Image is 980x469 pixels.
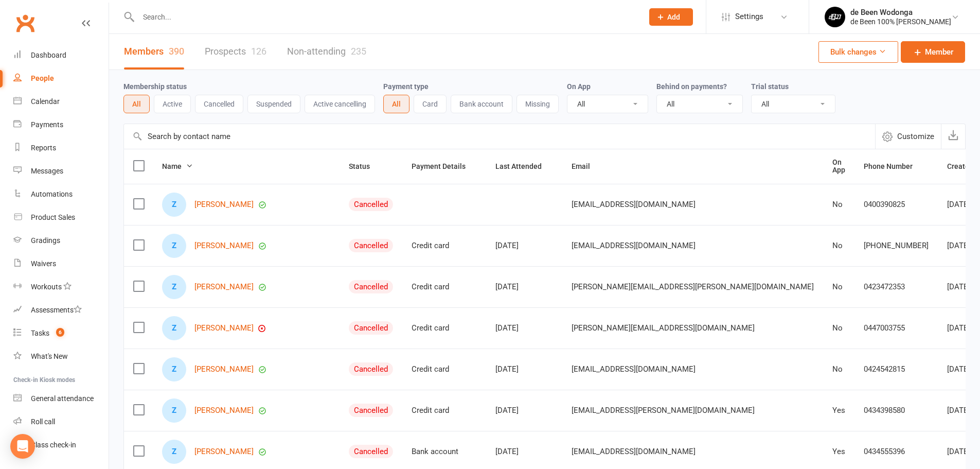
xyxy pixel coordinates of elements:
[832,406,845,415] div: Yes
[414,95,447,113] button: Card
[31,306,82,314] div: Assessments
[656,82,727,91] label: Behind on payments?
[31,120,63,129] div: Payments
[572,359,696,379] span: [EMAIL_ADDRESS][DOMAIN_NAME]
[864,241,929,250] div: [PHONE_NUMBER]
[495,283,553,291] div: [DATE]
[832,241,845,250] div: No
[12,10,38,36] a: Clubworx
[194,283,254,291] a: [PERSON_NAME]
[572,318,755,338] span: [PERSON_NAME][EMAIL_ADDRESS][DOMAIN_NAME]
[194,241,254,250] a: [PERSON_NAME]
[13,299,109,322] a: Assessments
[649,8,693,26] button: Add
[31,418,55,426] div: Roll call
[31,329,49,337] div: Tasks
[864,447,929,456] div: 0434555396
[864,162,924,170] span: Phone Number
[169,46,184,57] div: 390
[412,324,477,333] div: Credit card
[287,34,366,70] a: Non-attending235
[124,34,184,70] a: Members390
[897,130,934,143] span: Customize
[194,447,254,456] a: [PERSON_NAME]
[13,90,109,113] a: Calendar
[864,324,929,333] div: 0447003755
[495,365,553,374] div: [DATE]
[13,252,109,275] a: Waivers
[832,447,845,456] div: Yes
[13,275,109,299] a: Workouts
[412,365,477,374] div: Credit card
[349,445,393,458] div: Cancelled
[162,357,186,381] div: Z
[194,324,254,333] a: [PERSON_NAME]
[451,95,512,113] button: Bank account
[194,200,254,209] a: [PERSON_NAME]
[823,149,854,184] th: On App
[31,74,54,82] div: People
[13,206,109,229] a: Product Sales
[567,82,591,91] label: On App
[13,229,109,252] a: Gradings
[832,365,845,374] div: No
[349,321,393,335] div: Cancelled
[349,239,393,252] div: Cancelled
[572,162,601,170] span: Email
[349,362,393,376] div: Cancelled
[495,447,553,456] div: [DATE]
[205,34,266,70] a: Prospects126
[162,160,193,172] button: Name
[162,316,186,340] div: Z
[818,41,898,63] button: Bulk changes
[31,97,60,106] div: Calendar
[13,136,109,160] a: Reports
[162,398,186,423] div: Z
[195,95,243,113] button: Cancelled
[495,324,553,333] div: [DATE]
[31,394,94,403] div: General attendance
[864,365,929,374] div: 0424542815
[735,5,763,28] span: Settings
[412,283,477,291] div: Credit card
[13,345,109,368] a: What's New
[162,193,186,217] div: Z
[31,441,76,449] div: Class check-in
[13,44,109,67] a: Dashboard
[194,365,254,374] a: [PERSON_NAME]
[162,440,186,464] div: Z
[31,190,73,198] div: Automations
[349,162,381,170] span: Status
[864,200,929,209] div: 0400390825
[412,241,477,250] div: Credit card
[572,160,601,172] button: Email
[349,404,393,417] div: Cancelled
[13,160,109,183] a: Messages
[13,113,109,136] a: Payments
[162,275,186,299] div: Z
[13,67,109,90] a: People
[31,213,75,221] div: Product Sales
[349,198,393,211] div: Cancelled
[124,124,875,149] input: Search by contact name
[383,95,409,113] button: All
[31,144,56,152] div: Reports
[516,95,559,113] button: Missing
[247,95,300,113] button: Suspended
[10,434,35,459] div: Open Intercom Messenger
[31,236,60,245] div: Gradings
[850,17,951,26] div: de Been 100% [PERSON_NAME]
[667,13,680,21] span: Add
[251,46,266,57] div: 126
[572,442,696,461] span: [EMAIL_ADDRESS][DOMAIN_NAME]
[13,433,109,457] a: Class kiosk mode
[56,328,64,337] span: 6
[864,283,929,291] div: 0423472353
[901,41,965,63] a: Member
[13,410,109,433] a: Roll call
[875,124,941,149] button: Customize
[850,8,951,17] div: de Been Wodonga
[412,447,477,456] div: Bank account
[864,160,924,172] button: Phone Number
[572,236,696,255] span: [EMAIL_ADDRESS][DOMAIN_NAME]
